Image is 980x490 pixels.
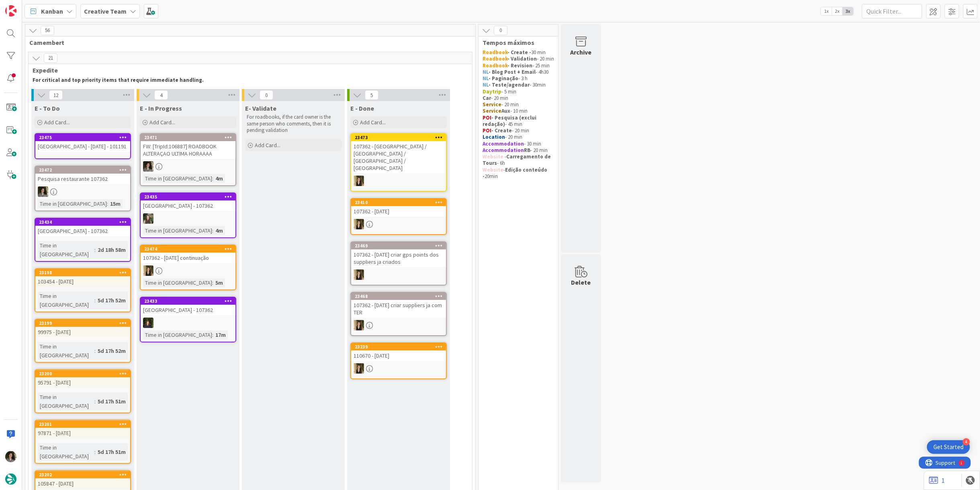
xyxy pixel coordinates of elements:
div: Time in [GEOGRAPHIC_DATA] [38,292,94,309]
strong: Edição conteúdo - [483,166,548,180]
div: 23472Pesquisa restaurante 107362 [35,166,130,184]
a: 23198103454 - [DATE]Time in [GEOGRAPHIC_DATA]:5d 17h 52m [35,268,131,312]
img: MS [38,186,48,197]
div: SP [141,265,235,276]
img: SP [354,176,364,186]
div: 23198 [39,270,130,275]
span: Support [17,1,37,11]
strong: POI [483,127,491,134]
img: avatar [5,474,16,485]
strong: Website [483,153,503,160]
span: : [212,278,213,287]
div: 23410 [355,200,446,205]
div: SP [351,219,446,229]
div: 23468 [355,294,446,299]
div: 107362 - [DATE] continuação [141,253,235,263]
a: 23239110670 - [DATE]SP [350,342,447,379]
div: MS [35,186,130,197]
div: 23435 [141,193,235,200]
div: 15m [108,199,123,208]
div: 23199 [39,320,130,326]
span: E- Validate [245,104,276,112]
div: SP [351,363,446,374]
div: MC [141,318,235,328]
img: SP [354,320,364,330]
div: Time in [GEOGRAPHIC_DATA] [38,199,107,208]
strong: Car [483,95,491,101]
div: SP [351,269,446,280]
p: - 20 min [483,95,554,101]
strong: - Blog Post + Email [489,69,536,75]
strong: - Create - [507,49,531,56]
span: Add Card... [360,119,386,126]
p: - 20min [483,167,554,180]
strong: Roadbook [483,55,507,62]
div: 23468 [351,293,446,300]
a: 23435[GEOGRAPHIC_DATA] - 107362IGTime in [GEOGRAPHIC_DATA]:4m [140,192,236,238]
div: 107362 - [DATE] criar suppliers ja com TER [351,300,446,318]
div: 23471 [144,135,235,140]
div: 23410 [351,199,446,206]
span: E - Done [350,104,374,112]
div: Time in [GEOGRAPHIC_DATA] [143,174,212,183]
div: 23200 [39,371,130,377]
a: 23469107362 - [DATE] criar gps points dos suppliers ja criadosSP [350,241,447,285]
div: 97871 - [DATE] [35,428,130,438]
div: FW: [TripId:106887] ROADBOOK ALTERAÇAO ULTIMA HORAAAA [141,141,235,159]
strong: RB [524,147,530,154]
div: 23200 [35,370,130,377]
strong: Aux [501,107,510,114]
a: 23433[GEOGRAPHIC_DATA] - 107362MCTime in [GEOGRAPHIC_DATA]:17m [140,297,236,342]
div: 5d 17h 52m [96,296,128,305]
div: 23469 [355,243,446,249]
strong: Website [483,166,503,173]
a: 1 [929,476,945,485]
strong: Service [483,101,501,108]
div: Time in [GEOGRAPHIC_DATA] [38,443,94,461]
strong: Roadbook [483,49,507,56]
span: 56 [41,26,54,35]
div: 2d 18h 58m [96,245,128,254]
span: : [212,226,213,235]
strong: NL [483,75,489,82]
div: Time in [GEOGRAPHIC_DATA] [38,342,94,360]
div: 23475 [39,135,130,140]
span: : [94,346,96,355]
div: Time in [GEOGRAPHIC_DATA] [38,393,94,410]
div: 2320197871 - [DATE] [35,421,130,438]
img: IG [143,213,153,224]
div: 2319999975 - [DATE] [35,320,130,337]
div: 23202 [39,472,130,478]
span: 0 [260,90,273,100]
span: Tempos máximos [483,38,548,47]
a: 2320197871 - [DATE]Time in [GEOGRAPHIC_DATA]:5d 17h 51m [35,420,131,464]
strong: Accommodation [483,147,524,154]
div: 23202105847 - [DATE] [35,471,130,489]
span: E - In Progress [140,104,182,112]
span: 1x [821,7,832,15]
div: 4m [213,226,225,235]
div: Time in [GEOGRAPHIC_DATA] [143,278,212,287]
div: 23471FW: [TripId:106887] ROADBOOK ALTERAÇAO ULTIMA HORAAAA [141,134,235,159]
div: 4m [213,174,225,183]
span: 4 [154,90,168,100]
div: Delete [571,277,591,287]
strong: - Revision [507,62,532,69]
div: 2320095791 - [DATE] [35,370,130,388]
p: For roadbooks, if the card owner is the same person who comments, then it is pending validation [247,114,340,134]
span: 21 [44,53,57,63]
div: 110670 - [DATE] [351,350,446,361]
div: 107362 - [DATE] criar gps points dos suppliers ja criados [351,249,446,267]
strong: - Teste/agendar [489,81,530,88]
a: 23434[GEOGRAPHIC_DATA] - 107362Time in [GEOGRAPHIC_DATA]:2d 18h 58m [35,218,131,262]
div: 23410107362 - [DATE] [351,199,446,217]
div: SP [351,320,446,330]
div: 23202 [35,471,130,478]
div: SP [351,176,446,186]
img: SP [354,219,364,229]
p: - 30 min [483,141,554,147]
div: 23474 [144,246,235,252]
p: 30 min [483,49,554,56]
div: 23201 [39,421,130,427]
strong: For critical and top priority items that require immediate handling. [33,77,204,83]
